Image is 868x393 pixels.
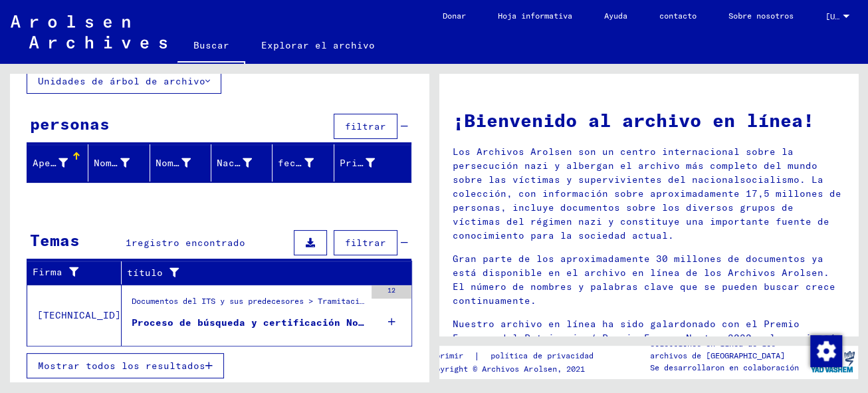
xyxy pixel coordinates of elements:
[33,266,62,278] font: Firma
[474,350,480,362] font: |
[604,11,627,21] font: Ayuda
[94,152,149,174] div: Nombre de pila
[453,318,841,358] font: Nuestro archivo en línea ha sido galardonado con el Premio Europeo del Patrimonio / Premio Europa...
[88,144,150,182] mat-header-cell: Nombre de pila
[453,108,814,132] font: ¡Bienvenido al archivo en línea!
[728,11,794,21] font: Sobre nosotros
[650,362,799,384] font: Se desarrollaron en colaboración con
[426,349,474,363] a: imprimir
[33,262,121,283] div: Firma
[443,11,466,21] font: Donar
[94,157,177,169] font: Nombre de pila
[132,317,627,328] font: Proceso de búsqueda y certificación No. 165,559 para [PERSON_NAME] nacido el [DATE]
[38,75,205,87] font: Unidades de árbol de archivo
[340,157,411,169] font: Prisionero #
[453,253,835,307] font: Gran parte de los aproximadamente 30 millones de documentos ya está disponible en el archivo en l...
[156,152,211,174] div: Nombre de nacimiento
[334,114,397,139] button: filtrar
[37,309,121,321] font: [TECHNICAL_ID]
[387,286,395,295] font: 12
[345,120,386,132] font: filtrar
[278,152,333,174] div: fecha de nacimiento
[480,349,609,363] a: política de privacidad
[334,230,397,255] button: filtrar
[127,267,163,279] font: título
[453,146,841,241] font: Los Archivos Arolsen son un centro internacional sobre la persecución nazi y albergan el archivo ...
[33,152,88,174] div: Apellido
[193,39,229,51] font: Buscar
[27,144,88,182] mat-header-cell: Apellido
[38,360,205,372] font: Mostrar todos los resultados
[11,15,167,49] img: Arolsen_neg.svg
[127,262,395,283] div: título
[211,144,272,182] mat-header-cell: Nacimiento
[217,152,272,174] div: Nacimiento
[132,237,245,249] font: registro encontrado
[245,29,391,61] a: Explorar el archivo
[810,335,842,367] img: Modificar el consentimiento
[334,144,411,182] mat-header-cell: Prisionero #
[150,144,211,182] mat-header-cell: Nombre de nacimiento
[426,364,584,374] font: Copyright © Archivos Arolsen, 2021
[217,157,276,169] font: Nacimiento
[490,350,593,360] font: política de privacidad
[272,144,334,182] mat-header-cell: fecha de nacimiento
[30,114,110,134] font: personas
[498,11,572,21] font: Hoja informativa
[33,157,80,169] font: Apellido
[27,68,221,94] button: Unidades de árbol de archivo
[345,237,386,249] font: filtrar
[177,29,245,64] a: Buscar
[808,345,857,378] img: yv_logo.png
[126,237,132,249] font: 1
[156,157,275,169] font: Nombre de nacimiento
[340,152,395,174] div: Prisionero #
[27,353,224,378] button: Mostrar todos los resultados
[30,230,80,250] font: Temas
[426,350,463,360] font: imprimir
[659,11,697,21] font: contacto
[278,157,391,169] font: fecha de nacimiento
[261,39,375,51] font: Explorar el archivo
